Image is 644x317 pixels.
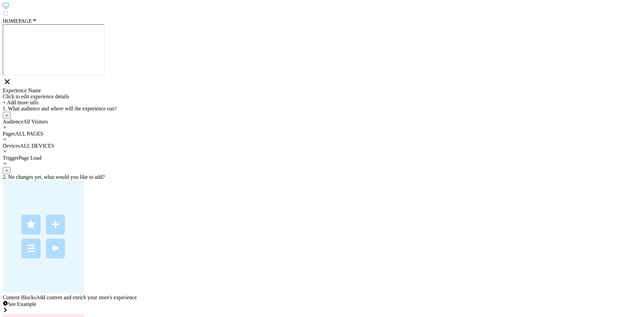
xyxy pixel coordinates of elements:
[3,88,41,93] span: Experience Name
[3,131,15,137] span: Pages
[3,295,36,300] span: Content Blocks
[18,155,41,161] span: Page Load
[3,143,20,149] span: Devices
[23,119,48,124] span: All Visitors
[36,295,137,300] span: Add content and enrich your store's experience
[3,94,641,100] div: Click to edit experience details
[3,106,117,111] span: 1. What audience and where will the experience run?
[3,119,23,124] span: Audience
[3,100,38,105] span: + Add more info
[20,143,54,149] span: ALL DEVICES
[3,18,32,24] span: HOMEPAGE
[3,174,105,180] span: 2. No changes yet, what would you like to add?
[3,155,18,161] span: Trigger
[15,131,43,137] span: ALL PAGES
[8,301,36,307] span: See Example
